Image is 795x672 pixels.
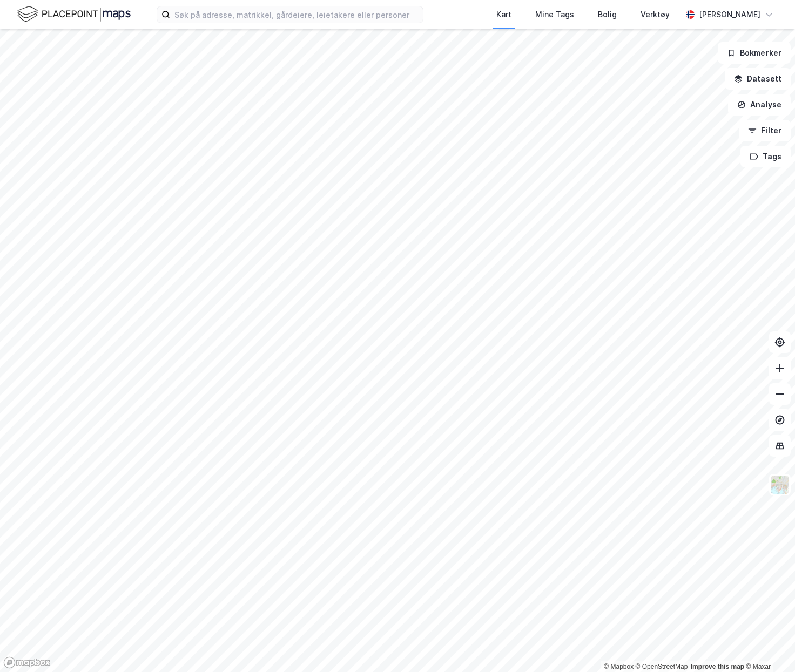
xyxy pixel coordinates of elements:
iframe: Chat Widget [741,620,795,672]
div: [PERSON_NAME] [699,8,760,21]
a: OpenStreetMap [636,663,688,670]
button: Tags [740,146,791,167]
a: Mapbox homepage [3,656,51,669]
input: Søk på adresse, matrikkel, gårdeiere, leietakere eller personer [170,6,423,23]
div: Kart [496,8,511,21]
img: logo.f888ab2527a4732fd821a326f86c7f29.svg [17,5,131,24]
button: Bokmerker [718,42,791,64]
div: Bolig [598,8,617,21]
button: Datasett [725,68,791,90]
img: Z [770,474,790,495]
a: Mapbox [604,663,634,670]
div: Verktøy [641,8,670,21]
a: Improve this map [691,663,744,670]
button: Filter [739,120,791,141]
div: Mine Tags [535,8,574,21]
button: Analyse [728,94,791,116]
